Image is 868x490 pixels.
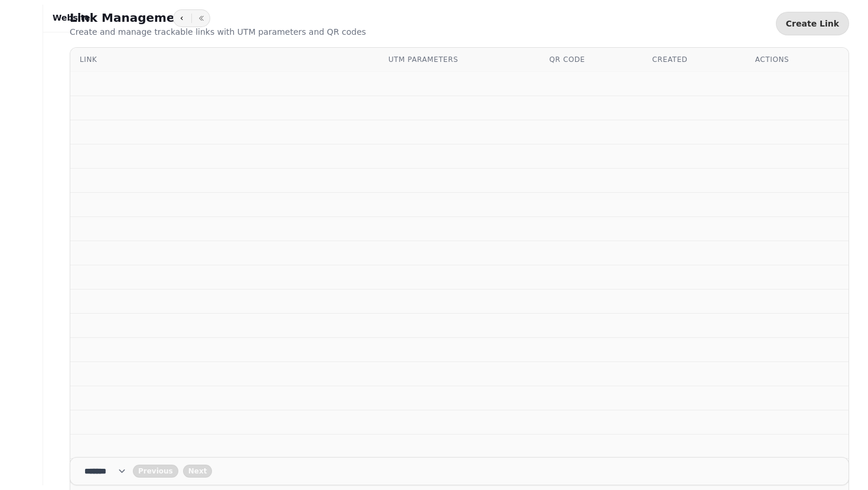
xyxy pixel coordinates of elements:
[53,141,205,165] a: Link Reports
[53,89,205,113] a: UTM Planner
[786,19,839,28] span: Create Link
[76,42,107,56] span: Forms
[76,94,140,108] span: UTM Planner
[76,146,138,160] span: Link Reports
[755,55,839,64] div: Actions
[76,68,143,82] span: Link Manager
[70,26,366,38] p: Create and manage trackable links with UTM parameters and QR codes
[80,55,370,64] div: Link
[53,63,205,87] a: Link Manager
[549,55,633,64] div: QR Code
[389,55,531,64] div: UTM Parameters
[53,37,205,61] a: Forms
[53,115,205,139] a: Conversions
[53,12,90,24] h2: Website
[70,457,849,485] nav: Pagination
[652,55,736,64] div: Created
[776,12,849,35] button: Create Link
[76,120,135,134] span: Conversions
